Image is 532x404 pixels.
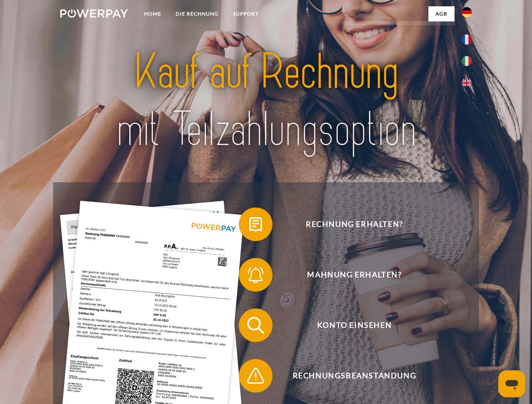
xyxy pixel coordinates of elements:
[239,359,458,393] button: Rechnungsbeanstandung
[245,214,266,235] img: qb_bill.svg
[168,6,226,21] a: DIE RECHNUNG
[462,78,472,88] img: en
[239,308,458,342] button: Konto einsehen
[239,258,458,292] button: Mahnung erhalten?
[226,6,266,21] a: SUPPORT
[251,258,457,292] span: Mahnung erhalten?
[245,365,266,386] img: qb_warning.svg
[462,7,472,17] img: de
[245,264,266,285] img: qb_bell.svg
[251,359,457,393] span: Rechnungsbeanstandung
[341,21,454,36] a: AGB (Kauf auf Rechnung)
[60,9,128,18] img: logo-powerpay-white.svg
[137,6,168,21] a: Home
[251,308,457,342] span: Konto einsehen
[462,35,472,45] img: fr
[245,315,266,336] img: qb_search.svg
[80,40,452,161] img: title-powerpay_de.svg
[498,370,525,397] iframe: Schaltfläche zum Öffnen des Messaging-Fensters
[462,56,472,66] img: it
[251,207,457,241] span: Rechnung erhalten?
[428,6,454,21] a: agb
[239,207,458,241] button: Rechnung erhalten?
